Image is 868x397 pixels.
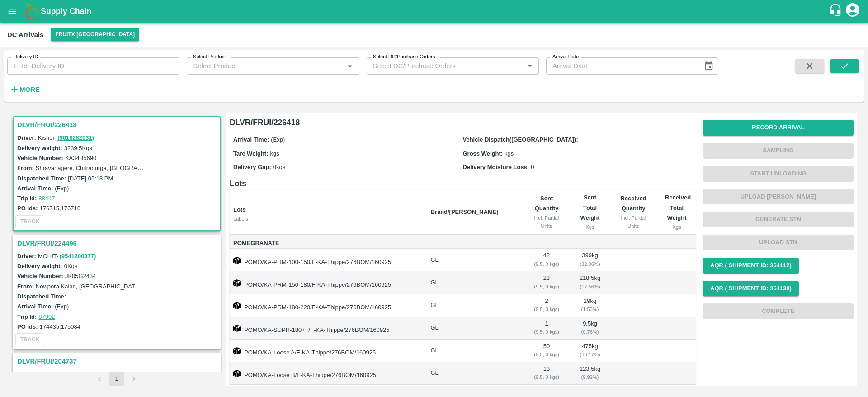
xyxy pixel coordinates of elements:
[17,273,63,279] label: Vehicle Number:
[36,283,269,290] label: Nowpora Kalan, [GEOGRAPHIC_DATA], [GEOGRAPHIC_DATA], [GEOGRAPHIC_DATA]
[17,165,34,171] label: From:
[529,328,564,336] div: ( 9.5, 0 kgs)
[233,370,241,377] img: box
[463,164,529,170] label: Delivery Moisture Loss:
[552,53,579,61] label: Arrival Date
[529,214,564,231] div: incl. Partial Units
[230,177,696,190] h6: Lots
[17,323,38,330] label: PO Ids:
[423,340,522,362] td: GL
[189,60,341,72] input: Select Product
[529,305,564,313] div: ( 9.5, 0 kgs)
[578,223,602,231] div: Kgs
[64,145,92,151] label: 3239.5 Kgs
[233,279,241,287] img: box
[17,303,53,310] label: Arrival Time:
[270,150,279,157] span: kgs
[59,253,96,260] a: (9541200377)
[233,238,423,249] span: Pomegranate
[40,205,80,212] label: 176715,176716
[522,249,571,271] td: 42
[344,60,356,72] button: Open
[68,175,113,182] label: [DATE] 05:18 PM
[17,145,62,151] label: Delivery weight:
[522,294,571,317] td: 2
[230,249,423,271] td: POMO/KA-PRM-100-150/F-KA-Thippe/276BOM/160925
[463,150,503,157] label: Gross Weight:
[41,7,91,16] b: Supply Chain
[423,362,522,385] td: GL
[7,57,179,75] input: Enter Delivery ID
[703,281,799,297] button: AQR ( Shipment Id: 364139)
[522,362,571,385] td: 13
[463,136,578,143] label: Vehicle Dispatch([GEOGRAPHIC_DATA]):
[193,53,226,61] label: Select Product
[89,371,126,378] a: (6361565625)
[665,194,691,221] b: Received Total Weight
[17,355,219,367] h3: DLVR/FRUI/204737
[230,362,423,385] td: POMO/KA-Loose B/F-KA-Thippe/276BOM/160925
[616,214,651,231] div: incl. Partial Units
[230,294,423,317] td: POMO/KA-PRM-180-220/F-KA-Thippe/276BOM/160925
[14,53,38,61] label: Delivery ID
[40,323,80,330] label: 174435,175084
[17,155,63,161] label: Vehicle Number:
[522,340,571,362] td: 50
[535,195,559,212] b: Sent Quantity
[578,373,602,381] div: ( 9.92 %)
[578,350,602,359] div: ( 38.17 %)
[17,293,66,300] label: Dispatched Time:
[529,350,564,359] div: ( 9.5, 0 kgs)
[233,150,269,157] label: Tare Weight:
[17,175,66,182] label: Dispatched Time:
[17,134,36,141] label: Driver:
[546,57,697,75] input: Arrival Date
[233,164,271,170] label: Delivery Gap:
[38,195,55,202] a: 88417
[505,150,514,157] span: kgs
[65,273,96,279] label: JK05G2434
[38,253,97,260] span: MOHIT -
[423,249,522,271] td: GL
[531,164,534,170] span: 0
[423,294,522,317] td: GL
[580,194,600,221] b: Sent Total Weight
[23,2,41,20] img: logo
[64,263,78,269] label: 0 Kgs
[529,373,564,381] div: ( 9.5, 0 kgs)
[17,253,36,260] label: Driver:
[65,155,96,161] label: KA34B5690
[55,303,69,310] label: (Exp)
[578,328,602,336] div: ( 0.76 %)
[57,134,94,141] a: (9618282031)
[665,223,689,231] div: Kgs
[571,340,609,362] td: 475 kg
[578,283,602,291] div: ( 17.56 %)
[38,371,127,378] span: [PERSON_NAME] -
[571,249,609,271] td: 399 kg
[51,28,139,41] button: Select DC
[17,283,34,290] label: From:
[17,195,37,202] label: Trip Id:
[703,258,799,274] button: AQR ( Shipment Id: 364112)
[844,2,861,21] div: account of current user
[2,1,23,22] button: open drawer
[17,263,62,269] label: Delivery weight:
[233,206,245,213] b: Lots
[578,305,602,313] div: ( 1.53 %)
[829,3,844,19] div: customer-support
[233,136,269,143] label: Arrival Time:
[522,317,571,340] td: 1
[271,136,285,143] span: (Exp)
[524,60,536,72] button: Open
[578,260,602,268] div: ( 32.06 %)
[373,53,435,61] label: Select DC/Purchase Orders
[273,164,285,170] span: 0 kgs
[7,82,42,97] button: More
[233,215,423,223] div: Labels
[233,302,241,309] img: box
[233,325,241,332] img: box
[17,237,219,249] h3: DLVR/FRUI/224496
[700,57,717,75] button: Choose date
[233,257,241,264] img: box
